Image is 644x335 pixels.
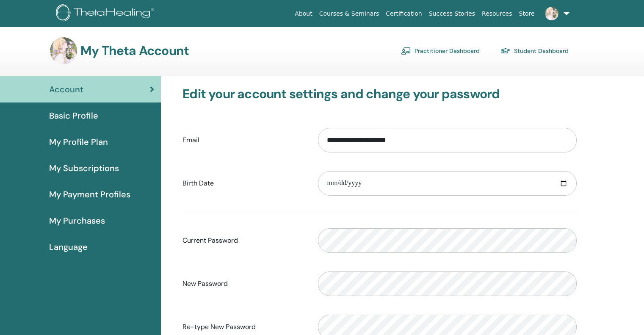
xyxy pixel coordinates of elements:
img: chalkboard-teacher.svg [401,47,411,55]
img: logo.png [56,4,157,23]
a: Certification [382,6,425,22]
a: About [291,6,315,22]
img: default.jpg [50,37,77,64]
a: Practitioner Dashboard [401,44,480,58]
span: My Payment Profiles [49,188,130,201]
a: Courses & Seminars [316,6,383,22]
span: My Subscriptions [49,162,119,174]
img: graduation-cap.svg [500,47,511,55]
span: Basic Profile [49,109,98,122]
label: Current Password [176,233,312,249]
span: My Purchases [49,214,105,227]
h3: My Theta Account [80,43,189,58]
a: Student Dashboard [500,44,569,58]
label: Email [176,132,312,148]
a: Store [516,6,538,22]
span: My Profile Plan [49,136,108,148]
a: Success Stories [426,6,478,22]
label: Re-type New Password [176,319,312,335]
label: New Password [176,276,312,292]
label: Birth Date [176,175,312,191]
span: Account [49,83,83,96]
a: Resources [478,6,516,22]
h3: Edit your account settings and change your password [182,86,577,102]
span: Language [49,241,88,253]
img: default.jpg [545,7,558,20]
